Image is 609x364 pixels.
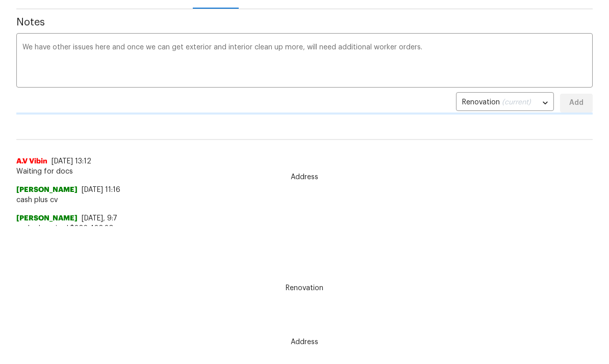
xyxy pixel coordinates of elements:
[16,156,47,166] span: A.V Vibin
[16,166,593,177] span: Waiting for docs
[52,158,91,165] span: [DATE] 13:12
[22,44,587,79] textarea: We have other issues here and once we can get exterior and interior clean up more, will need addi...
[16,185,78,195] span: [PERSON_NAME]
[16,213,78,223] span: [PERSON_NAME]
[456,91,554,116] div: Renovation (current)
[285,172,324,182] span: Address
[16,195,593,205] span: cash plus cv
[82,215,117,222] span: [DATE], 9:7
[16,223,593,234] span: cash plus wired:$326,432.30
[502,99,531,106] span: (current)
[82,186,120,193] span: [DATE] 11:16
[16,17,593,27] span: Notes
